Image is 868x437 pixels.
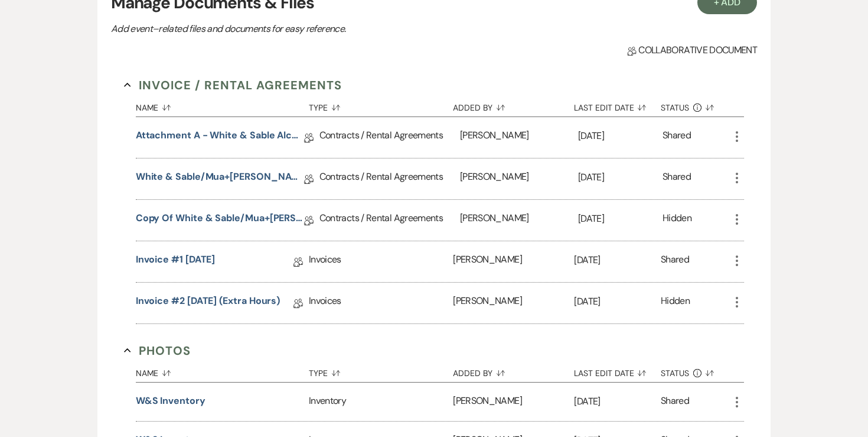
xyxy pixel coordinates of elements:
a: Invoice #1 [DATE] [136,253,216,271]
div: Invoices [309,283,453,323]
a: White & Sable/Mua+[PERSON_NAME] Rental Agreement - [DATE] [136,170,304,188]
button: Status [661,360,730,382]
button: Invoice / Rental Agreements [124,76,342,94]
button: Last Edit Date [574,94,661,116]
div: [PERSON_NAME] [460,158,578,199]
button: Status [661,94,730,116]
div: Contracts / Rental Agreements [319,200,460,241]
a: Invoice #2 [DATE] (extra hours) [136,294,280,312]
p: [DATE] [578,128,663,144]
div: [PERSON_NAME] [460,117,578,158]
p: [DATE] [574,294,661,309]
a: Copy of White & Sable/Mua+[PERSON_NAME] Rental Agreement - [DATE] [136,211,304,229]
div: [PERSON_NAME] [460,200,578,241]
div: Contracts / Rental Agreements [319,117,460,158]
a: Attachment A - White & Sable Alcohol Agreement [136,128,304,147]
button: Name [136,360,309,382]
div: Shared [661,253,689,271]
div: [PERSON_NAME] [453,283,574,323]
button: Type [309,360,453,382]
button: W&S Inventory [136,394,205,408]
p: [DATE] [574,253,661,268]
div: Hidden [661,294,690,312]
button: Last Edit Date [574,360,661,382]
button: Name [136,94,309,116]
span: Status [661,369,689,377]
button: Photos [124,342,191,360]
div: Contracts / Rental Agreements [319,158,460,199]
button: Added By [453,360,574,382]
div: Shared [663,170,691,188]
span: Status [661,103,689,112]
div: Shared [663,128,691,147]
p: [DATE] [574,394,661,409]
button: Added By [453,94,574,116]
p: Add event–related files and documents for easy reference. [111,21,524,37]
p: [DATE] [578,170,663,185]
div: Inventory [309,383,453,421]
button: Type [309,94,453,116]
div: [PERSON_NAME] [453,383,574,421]
div: Hidden [663,211,691,229]
p: [DATE] [578,211,663,226]
span: Collaborative document [627,43,757,57]
div: Invoices [309,241,453,282]
div: [PERSON_NAME] [453,241,574,282]
div: Shared [661,394,689,410]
